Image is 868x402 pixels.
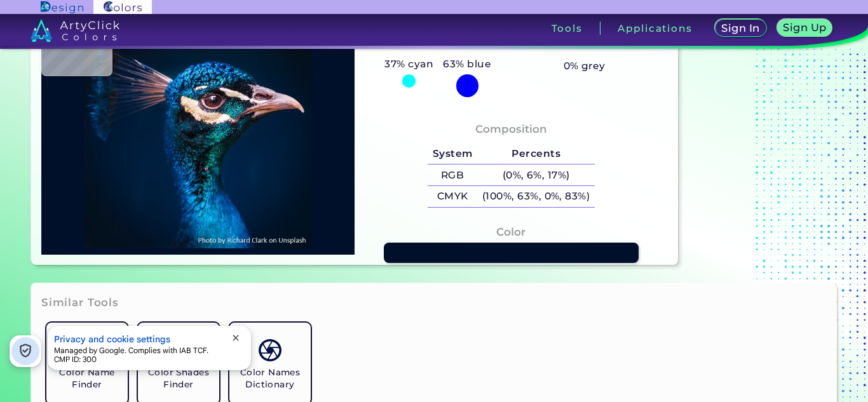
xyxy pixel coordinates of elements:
h5: Color Name Finder [51,366,123,391]
a: Sign Up [776,19,833,37]
h5: RGB [428,164,477,185]
h3: Tools [552,23,583,33]
h5: CMYK [428,186,477,207]
h4: Color [496,223,526,241]
h5: 0% grey [564,58,606,74]
h5: 63% blue [438,56,496,72]
h5: Sign Up [782,22,827,33]
h5: Color Names Dictionary [234,366,306,391]
h5: System [428,144,477,164]
h5: 37% cyan [380,56,438,72]
h5: Color Shades Finder [143,366,214,391]
h3: #00102B [486,267,537,283]
h5: (0%, 6%, 17%) [477,164,595,185]
h5: (100%, 63%, 0%, 83%) [477,186,595,207]
a: Sign In [714,19,768,37]
h4: Composition [475,120,547,138]
img: img_pavlin.jpg [48,11,348,248]
h5: Sign In [721,23,761,34]
img: ArtyClick Design logo [41,1,83,13]
img: logo_artyclick_colors_white.svg [31,19,120,42]
h5: Percents [477,144,595,164]
img: icon_color_names_dictionary.svg [259,339,281,361]
h3: Applications [618,23,692,33]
